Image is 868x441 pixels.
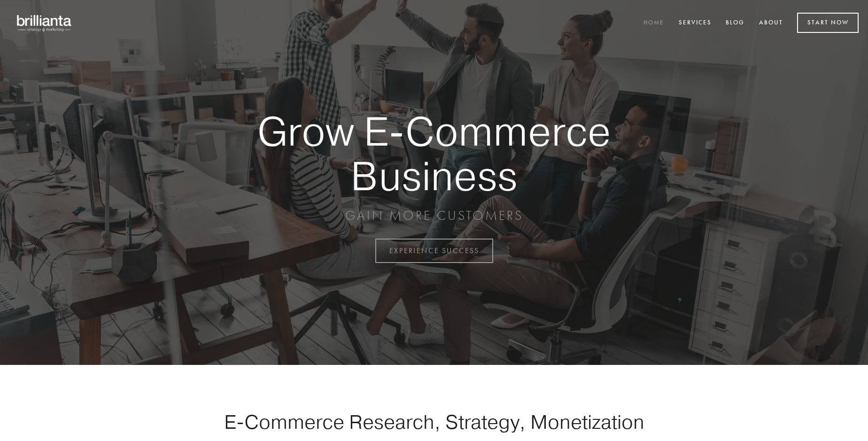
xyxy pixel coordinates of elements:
a: Start Now [797,13,859,33]
a: EXPERIENCE SUCCESS [375,239,493,263]
p: GAIN MORE CUSTOMERS [225,207,643,224]
img: brillianta - research, strategy, marketing [9,9,80,37]
strong: Grow E-Commerce Business [225,109,643,198]
a: About [753,15,789,31]
a: Services [673,15,718,31]
a: Blog [720,15,751,31]
h1: E-Commerce Research, Strategy, Monetization [194,410,674,433]
a: Home [637,15,670,31]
